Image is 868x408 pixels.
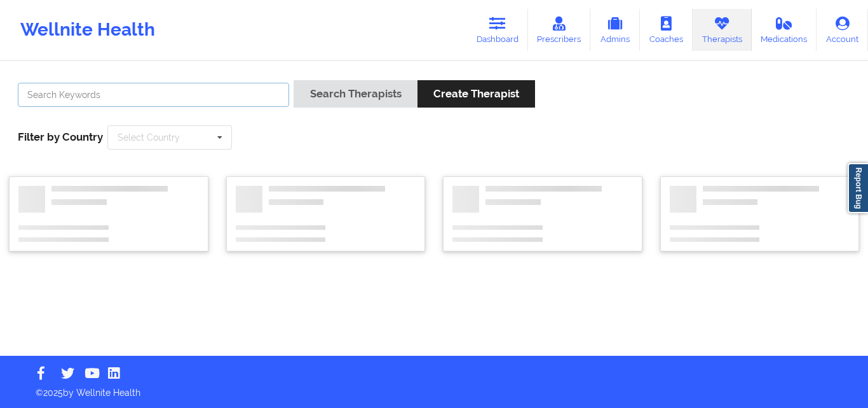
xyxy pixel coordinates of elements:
input: Search Keywords [18,83,289,107]
span: Filter by Country [18,130,103,143]
a: Dashboard [467,9,528,51]
div: Select Country [118,133,180,142]
a: Admins [590,9,640,51]
a: Therapists [693,9,752,51]
button: Create Therapist [417,80,535,108]
a: Medications [752,9,817,51]
a: Account [817,9,868,51]
a: Report Bug [848,163,868,213]
p: © 2025 by Wellnite Health [27,377,841,399]
a: Coaches [640,9,693,51]
button: Search Therapists [294,80,417,108]
a: Prescribers [528,9,591,51]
